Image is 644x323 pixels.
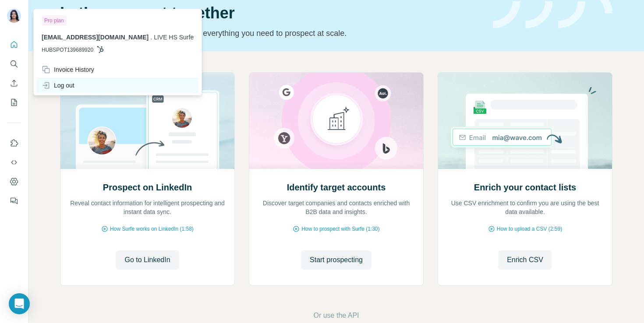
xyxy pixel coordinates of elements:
[301,225,379,233] span: How to prospect with Surfe (1:30)
[7,154,21,170] button: Use Surfe API
[60,4,482,22] h1: Let’s prospect together
[116,250,179,270] button: Go to LinkedIn
[497,225,562,233] span: How to upload a CSV (2:59)
[7,37,21,53] button: Quick start
[60,73,235,169] img: Prospect on LinkedIn
[301,250,372,270] button: Start prospecting
[150,34,152,41] span: .
[69,199,226,216] p: Reveal contact information for intelligent prospecting and instant data sync.
[9,293,30,314] div: Open Intercom Messenger
[42,81,74,90] div: Log out
[60,27,482,39] p: Pick your starting point and we’ll provide everything you need to prospect at scale.
[42,46,93,54] span: HUBSPOT139689920
[7,56,21,72] button: Search
[110,225,194,233] span: How Surfe works on LinkedIn (1:58)
[7,75,21,91] button: Enrich CSV
[42,15,67,26] div: Pro plan
[42,65,94,74] div: Invoice History
[7,9,21,23] img: Avatar
[310,255,363,265] span: Start prospecting
[258,199,414,216] p: Discover target companies and contacts enriched with B2B data and insights.
[249,73,424,169] img: Identify target accounts
[507,255,543,265] span: Enrich CSV
[447,199,603,216] p: Use CSV enrichment to confirm you are using the best data available.
[7,135,21,151] button: Use Surfe on LinkedIn
[438,73,612,169] img: Enrich your contact lists
[7,95,21,110] button: My lists
[124,255,170,265] span: Go to LinkedIn
[498,250,552,270] button: Enrich CSV
[103,181,192,193] h2: Prospect on LinkedIn
[287,181,386,193] h2: Identify target accounts
[7,193,21,209] button: Feedback
[474,181,576,193] h2: Enrich your contact lists
[7,174,21,190] button: Dashboard
[313,310,359,321] button: Or use the API
[42,34,149,41] span: [EMAIL_ADDRESS][DOMAIN_NAME]
[154,34,194,41] span: LIVE HS Surfe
